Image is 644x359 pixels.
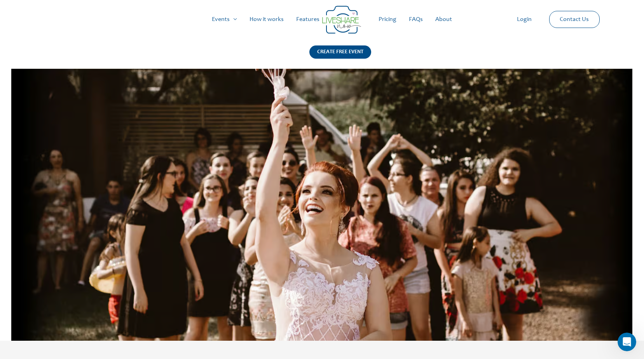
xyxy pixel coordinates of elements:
a: Events [206,7,243,32]
iframe: Intercom live chat [618,333,636,351]
img: Group 14 | Live Photo Slideshow for Events | Create Free Events Album for Any Occasion [322,6,361,34]
div: CREATE FREE EVENT [309,45,371,59]
nav: Site Navigation [14,7,630,32]
a: FAQs [403,7,429,32]
a: How it works [243,7,290,32]
a: About [429,7,458,32]
a: Contact Us [553,11,595,28]
a: Pricing [372,7,403,32]
a: Login [511,7,538,32]
img: about banner | Live Photo Slideshow for Events | Create Free Events Album for Any Occasion [11,68,633,341]
a: CREATE FREE EVENT [309,45,371,68]
a: Features [290,7,326,32]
